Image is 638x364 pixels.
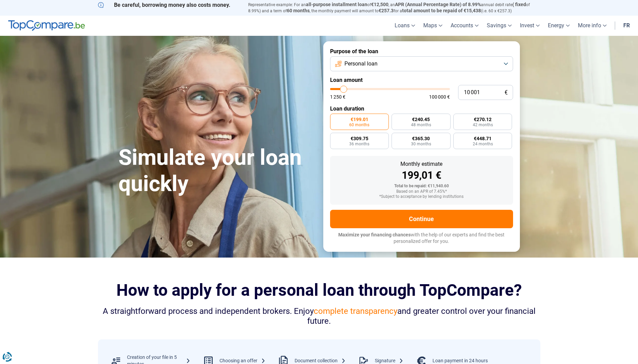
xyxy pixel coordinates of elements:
[344,60,378,68] span: Personal loan
[473,142,493,146] span: 24 months
[336,189,508,194] div: Based on an APR of 7.45%*
[338,232,411,237] span: Maximize your financing chances
[330,94,345,99] span: 1 250 €
[395,2,481,7] span: APR (Annual Percentage Rate) of 8.99%
[379,8,394,13] span: €257.3
[330,210,513,228] button: Continue
[446,16,483,36] a: Accounts
[574,16,611,36] a: More info
[248,2,540,14] p: Representative example: For an of , an annual debit rate of 8.99%) and a term of , the monthly pa...
[349,142,369,146] span: 36 months
[330,48,513,55] label: Purpose of the loan
[118,145,315,197] h1: Simulate your loan quickly
[412,117,430,122] span: €240.45
[351,136,368,141] span: €309.75
[411,142,431,146] span: 30 months
[544,16,574,36] a: Energy
[330,77,513,83] label: Loan amount
[287,8,310,13] span: 60 months
[98,2,240,8] p: Be careful, borrowing money also costs money.
[402,8,481,13] span: total amount to be repaid of €15,438
[349,123,369,127] span: 60 months
[330,232,513,245] p: with the help of our experts and find the best personalized offer for you.
[474,117,492,122] span: €270.12
[330,105,513,112] label: Loan duration
[516,16,544,36] a: Invest
[619,16,634,36] a: fr
[8,20,85,31] img: TopCompare
[419,16,446,36] a: Maps
[336,161,508,167] div: Monthly estimate
[412,136,430,141] span: €365.30
[306,2,367,7] span: all-purpose installment loan
[391,16,419,36] a: Loans
[371,2,388,7] span: €12,500
[330,56,513,71] button: Personal loan
[336,184,508,189] div: Total to be repaid: €11,940.60
[429,94,450,99] span: 100 000 €
[336,170,508,180] div: 199,01 €
[474,136,492,141] span: €448.71
[505,90,508,96] span: €
[314,306,397,316] span: complete transparency
[512,2,526,7] span: ( fixed
[483,16,516,36] a: Savings
[98,281,540,300] h2: How to apply for a personal loan through TopCompare?
[473,123,493,127] span: 42 months
[336,194,508,199] div: *Subject to acceptance by lending institutions
[351,117,368,122] span: €199.01
[98,306,540,326] div: A straightforward process and independent brokers. Enjoy and greater control over your financial ...
[411,123,431,127] span: 48 months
